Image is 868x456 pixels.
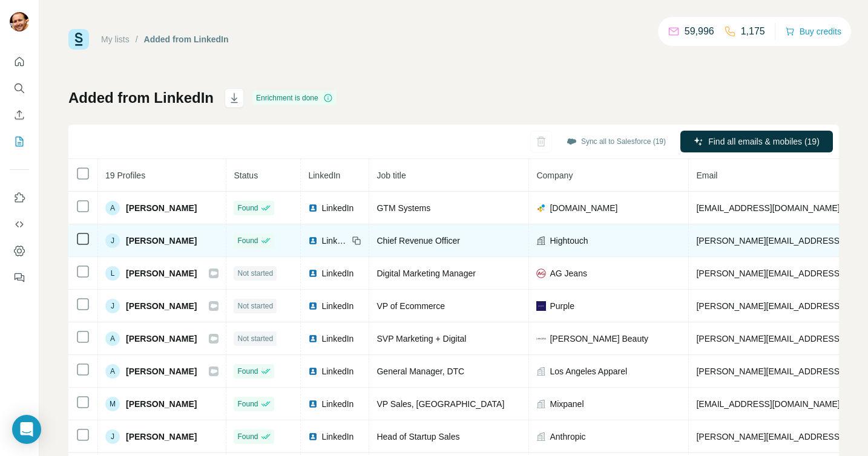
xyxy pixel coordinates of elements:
span: Head of Startup Sales [376,432,459,441]
button: Use Surfe on LinkedIn [10,187,29,209]
img: company-logo [536,269,546,278]
span: 19 Profiles [105,171,145,180]
img: LinkedIn logo [308,203,318,213]
span: Found [237,203,258,213]
span: [EMAIL_ADDRESS][DOMAIN_NAME] [696,203,840,213]
button: Search [10,77,29,99]
img: Avatar [10,12,29,31]
span: Found [237,431,258,442]
span: Not started [237,333,273,344]
span: Mixpanel [550,398,584,410]
img: LinkedIn logo [308,269,318,278]
button: Quick start [10,51,29,73]
span: [PERSON_NAME] [126,333,197,345]
button: Find all emails & mobiles (19) [680,131,833,152]
span: Found [237,366,258,377]
img: company-logo [536,334,546,344]
span: Los Angeles Apparel [550,365,627,377]
span: Status [234,171,258,180]
button: Dashboard [10,240,29,262]
div: A [105,364,120,379]
span: Chief Revenue Officer [376,236,459,246]
span: [DOMAIN_NAME] [550,202,617,214]
button: Enrich CSV [10,104,29,126]
span: [PERSON_NAME] [126,398,197,410]
div: J [105,233,120,248]
img: company-logo [536,203,546,213]
img: LinkedIn logo [308,366,318,376]
img: LinkedIn logo [308,399,318,409]
span: [PERSON_NAME] [126,202,197,214]
span: LinkedIn [321,202,353,214]
span: [PERSON_NAME] [126,431,197,443]
span: GTM Systems [376,203,430,213]
span: [PERSON_NAME] [126,267,197,279]
span: AG Jeans [550,267,587,279]
h1: Added from LinkedIn [68,88,214,108]
span: Company [536,171,573,180]
span: General Manager, DTC [376,366,464,376]
span: VP of Ecommerce [376,301,445,311]
span: Hightouch [550,235,588,247]
span: LinkedIn [321,431,353,443]
img: LinkedIn logo [308,334,318,344]
span: Email [696,171,717,180]
button: My lists [10,131,29,152]
span: LinkedIn [321,267,353,279]
span: [EMAIL_ADDRESS][DOMAIN_NAME] [696,399,840,409]
span: SVP Marketing + Digital [376,334,466,344]
span: LinkedIn [321,365,353,377]
img: LinkedIn logo [308,301,318,311]
button: Buy credits [785,23,841,40]
div: A [105,201,120,215]
span: Job title [376,171,406,180]
span: LinkedIn [321,398,353,410]
button: Sync all to Salesforce (19) [558,132,674,151]
div: M [105,397,120,411]
div: Enrichment is done [252,91,337,105]
span: Digital Marketing Manager [376,269,475,278]
button: Use Surfe API [10,213,29,235]
p: 1,175 [741,24,765,39]
span: [PERSON_NAME] [126,235,197,247]
span: VP Sales, [GEOGRAPHIC_DATA] [376,399,504,409]
div: J [105,299,120,313]
span: LinkedIn [321,333,353,345]
span: Found [237,399,258,409]
img: Surfe Logo [68,29,89,50]
div: Added from LinkedIn [144,33,229,45]
span: Find all emails & mobiles (19) [708,135,820,148]
p: 59,996 [685,24,714,39]
div: J [105,429,120,444]
img: company-logo [536,301,546,311]
span: LinkedIn [308,171,340,180]
span: [PERSON_NAME] Beauty [550,333,648,345]
span: LinkedIn [321,300,353,312]
span: Purple [550,300,574,312]
span: Anthropic [550,431,585,443]
span: [PERSON_NAME] [126,300,197,312]
a: My lists [101,34,130,44]
button: Feedback [10,267,29,288]
img: LinkedIn logo [308,432,318,441]
div: Open Intercom Messenger [12,415,41,444]
span: Not started [237,301,273,311]
div: L [105,266,120,281]
span: Found [237,235,258,246]
li: / [136,33,138,45]
span: [PERSON_NAME] [126,365,197,377]
span: Not started [237,268,273,279]
span: LinkedIn [321,235,348,247]
div: A [105,331,120,346]
img: LinkedIn logo [308,236,318,246]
